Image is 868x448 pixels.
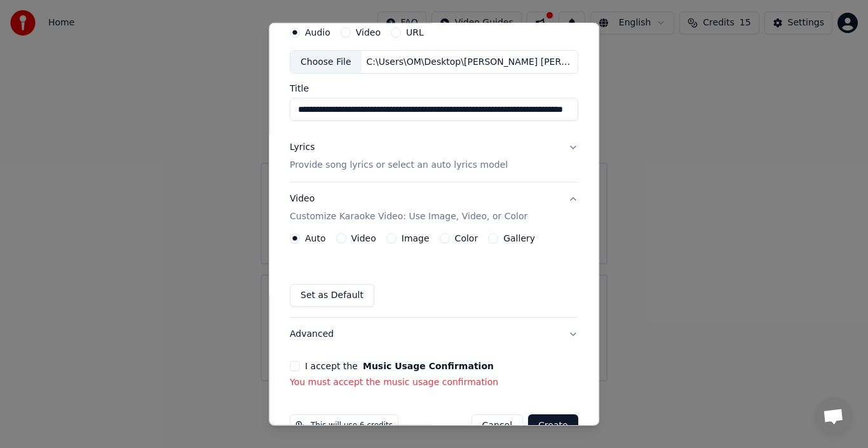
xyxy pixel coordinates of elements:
label: Gallery [503,234,535,243]
div: VideoCustomize Karaoke Video: Use Image, Video, or Color [290,233,578,317]
p: Provide song lyrics or select an auto lyrics model [290,159,508,172]
label: Video [356,27,381,36]
label: Color [455,234,478,243]
div: Choose File [290,50,362,73]
button: LyricsProvide song lyrics or select an auto lyrics model [290,131,578,182]
button: I accept the [363,362,494,370]
label: Audio [305,27,330,36]
label: Title [290,84,578,93]
div: Video [290,193,527,223]
button: Advanced [290,318,578,351]
div: Lyrics [290,141,315,154]
label: I accept the [305,362,494,370]
label: Auto [305,234,326,243]
label: Video [351,234,376,243]
span: This will use 6 credits [311,421,393,431]
button: Create [528,414,578,437]
p: Customize Karaoke Video: Use Image, Video, or Color [290,210,527,223]
button: VideoCustomize Karaoke Video: Use Image, Video, or Color [290,182,578,233]
div: C:\Users\OM\Desktop\[PERSON_NAME] [PERSON_NAME] Sri [PERSON_NAME] Divya [PERSON_NAME](2).mp3 [362,55,578,68]
p: You must accept the music usage confirmation [290,376,578,389]
label: URL [406,27,424,36]
button: Cancel [471,414,523,437]
button: Set as Default [290,284,374,307]
label: Image [402,234,430,243]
